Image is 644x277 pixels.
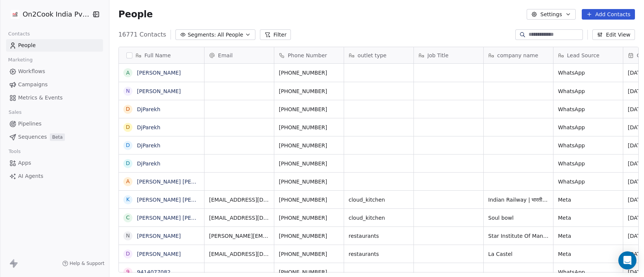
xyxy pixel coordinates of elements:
[6,170,103,182] a: AI Agents
[126,105,130,113] div: D
[18,120,41,128] span: Pipelines
[558,87,618,95] span: WhatsApp
[5,54,36,66] span: Marketing
[567,52,599,59] span: Lead Source
[279,69,339,77] span: [PHONE_NUMBER]
[558,160,618,167] span: WhatsApp
[279,142,339,149] span: [PHONE_NUMBER]
[137,70,181,76] a: [PERSON_NAME]
[5,28,33,40] span: Contacts
[558,214,618,222] span: Meta
[349,250,409,258] span: restaurants
[126,141,130,149] div: D
[137,215,226,221] a: [PERSON_NAME] [PERSON_NAME]
[6,39,103,52] a: People
[279,87,339,95] span: [PHONE_NUMBER]
[279,160,339,167] span: [PHONE_NUMBER]
[279,232,339,240] span: [PHONE_NUMBER]
[137,197,226,203] a: [PERSON_NAME] [PERSON_NAME]
[488,250,549,258] span: La Castel
[6,92,103,104] a: Metrics & Events
[218,52,233,59] span: Email
[558,106,618,113] span: WhatsApp
[558,196,618,204] span: Meta
[137,106,160,112] a: DjParekh
[279,214,339,222] span: [PHONE_NUMBER]
[260,29,291,40] button: Filter
[18,67,45,75] span: Workflows
[126,69,130,77] div: A
[137,161,160,167] a: DjParekh
[137,269,171,275] a: 9414077082
[137,251,181,257] a: [PERSON_NAME]
[488,214,549,222] span: Soul bowl
[137,233,181,239] a: [PERSON_NAME]
[582,9,635,20] button: Add Contacts
[6,157,103,169] a: Apps
[558,69,618,77] span: WhatsApp
[126,196,129,204] div: K
[137,88,181,94] a: [PERSON_NAME]
[344,47,413,63] div: outlet type
[618,251,636,269] div: Open Intercom Messenger
[126,87,130,95] div: N
[279,268,339,276] span: [PHONE_NUMBER]
[18,133,47,141] span: Sequences
[9,8,86,21] button: On2Cook India Pvt. Ltd.
[188,31,216,39] span: Segments:
[126,159,130,167] div: D
[279,106,339,113] span: [PHONE_NUMBER]
[488,196,549,204] span: Indian Railway | भारतीय रेल
[137,124,160,130] a: DjParekh
[50,133,65,141] span: Beta
[217,31,243,39] span: All People
[18,172,43,180] span: AI Agents
[18,94,63,102] span: Metrics & Events
[358,52,387,59] span: outlet type
[18,81,48,89] span: Campaigns
[126,232,130,240] div: N
[62,260,105,266] a: Help & Support
[23,9,89,19] span: On2Cook India Pvt. Ltd.
[209,250,269,258] span: [EMAIL_ADDRESS][DOMAIN_NAME]
[427,52,449,59] span: Job Title
[126,178,130,185] div: A
[126,123,130,131] div: D
[488,232,549,240] span: Star Institute Of Management
[279,196,339,204] span: [PHONE_NUMBER]
[558,232,618,240] span: Meta
[558,124,618,131] span: WhatsApp
[6,131,103,143] a: SequencesBeta
[126,214,130,222] div: C
[553,47,623,63] div: Lead Source
[349,232,409,240] span: restaurants
[288,52,327,59] span: Phone Number
[209,214,269,222] span: [EMAIL_ADDRESS][DOMAIN_NAME]
[558,268,618,276] span: WhatsApp
[137,179,226,185] a: [PERSON_NAME] [PERSON_NAME]
[119,47,204,63] div: Full Name
[137,142,160,148] a: DjParekh
[558,178,618,185] span: WhatsApp
[414,47,483,63] div: Job Title
[592,29,635,40] button: Edit View
[70,260,105,266] span: Help & Support
[279,124,339,131] span: [PHONE_NUMBER]
[119,64,204,273] div: grid
[558,142,618,149] span: WhatsApp
[349,196,409,204] span: cloud_kitchen
[11,10,20,19] img: on2cook%20logo-04%20copy.jpg
[18,159,31,167] span: Apps
[118,30,166,39] span: 16771 Contacts
[126,250,130,258] div: D
[279,178,339,185] span: [PHONE_NUMBER]
[209,232,269,240] span: [PERSON_NAME][EMAIL_ADDRESS][DOMAIN_NAME]
[6,65,103,78] a: Workflows
[5,107,25,118] span: Sales
[279,250,339,258] span: [PHONE_NUMBER]
[497,52,538,59] span: company name
[349,214,409,222] span: cloud_kitchen
[209,196,269,204] span: [EMAIL_ADDRESS][DOMAIN_NAME]
[484,47,553,63] div: company name
[558,250,618,258] span: Meta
